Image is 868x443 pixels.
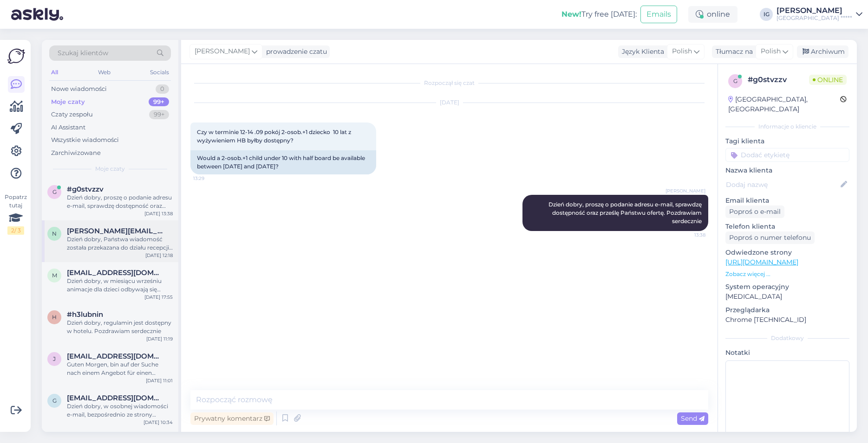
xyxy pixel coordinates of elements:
[96,66,112,78] div: Web
[52,188,57,195] span: g
[712,47,753,57] div: Tłumacz na
[725,348,849,358] p: Notatki
[67,352,163,360] span: jennyburkert@yahoo.de
[725,292,849,302] p: [MEDICAL_DATA]
[733,77,737,84] span: g
[725,196,849,205] p: Email klienta
[67,402,173,419] div: Dzień dobry, w osobnej wiadomości e-mail, bezpośrednio ze strony [GEOGRAPHIC_DATA]***** wysłałam ...
[51,97,85,107] div: Moje czaty
[190,150,376,174] div: Would a 2-osob.+1 child under 10 with half board be available between [DATE] and [DATE]?
[195,46,250,57] span: [PERSON_NAME]
[7,226,24,235] div: 2 / 3
[640,6,677,23] button: Emails
[777,7,852,14] div: [PERSON_NAME]
[548,201,703,225] span: Dzień dobry, proszę o podanie adresu e-mail, sprawdzę dostępność oraz prześlę Państwu ofertę. Poz...
[51,84,107,94] div: Nowe wiadomości
[262,47,327,57] div: prowadzenie czatu
[95,165,125,173] span: Moje czaty
[7,47,25,65] img: Askly Logo
[797,45,848,58] div: Archiwum
[725,315,849,325] p: Chrome [TECHNICAL_ID]
[728,95,840,114] div: [GEOGRAPHIC_DATA], [GEOGRAPHIC_DATA]
[145,252,173,259] div: [DATE] 12:18
[761,46,781,57] span: Polish
[760,8,773,21] div: IG
[190,412,274,425] div: Prywatny komentarz
[52,397,57,404] span: g
[725,166,849,175] p: Nazwa klienta
[725,222,849,231] p: Telefon klienta
[681,414,705,423] span: Send
[725,270,849,278] p: Zobacz więcej ...
[67,394,163,402] span: goskap2@wp.pl
[777,7,862,22] a: [PERSON_NAME][GEOGRAPHIC_DATA] *****
[725,148,849,162] input: Dodać etykietę
[144,419,173,426] div: [DATE] 10:34
[197,128,352,144] span: Czy w terminie 12-14 .09 pokój 2-osob.+1 dziecko 10 lat z wyżywieniem HB byłby dostępny?
[67,319,173,335] div: Dzień dobry, regulamin jest dostępny w hotelu. Pozdrawiam serdecznie
[144,210,173,217] div: [DATE] 13:38
[725,136,849,146] p: Tagi klienta
[67,193,173,210] div: Dzień dobry, proszę o podanie adresu e-mail, sprawdzę dostępność oraz prześlę Państwu ofertę. Poz...
[193,175,228,182] span: 13:29
[725,122,849,131] div: Informacje o kliencie
[561,9,637,20] div: Try free [DATE]:
[809,75,847,85] span: Online
[156,84,169,94] div: 0
[672,46,692,57] span: Polish
[666,187,705,194] span: [PERSON_NAME]
[726,180,839,190] input: Dodaj nazwę
[671,231,705,238] span: 13:38
[58,48,108,58] span: Szukaj klientów
[618,47,664,57] div: Język Klienta
[190,79,708,87] div: Rozpoczął się czat
[725,334,849,342] div: Dodatkowy
[148,66,171,78] div: Socials
[561,10,581,19] b: New!
[725,258,798,266] a: [URL][DOMAIN_NAME]
[725,248,849,257] p: Odwiedzone strony
[190,98,708,107] div: [DATE]
[67,227,163,235] span: n.ogorkiewicz@gmail.com
[67,269,163,277] span: malgorzatka6@wp.pl
[146,335,173,342] div: [DATE] 11:19
[748,74,809,85] div: # g0stvzzv
[7,193,24,235] div: Popatrz tutaj
[67,360,173,377] div: Guten Morgen, bin auf der Suche nach einem Angebot für einen Aufenthalt bei Ihnen? 2Erwachsende m...
[725,305,849,315] p: Przeglądarka
[149,97,169,107] div: 99+
[51,135,119,145] div: Wszystkie wiadomości
[144,294,173,301] div: [DATE] 17:55
[51,123,85,132] div: AI Assistant
[67,310,103,319] span: #h3lubnin
[52,314,57,321] span: h
[67,277,173,294] div: Dzień dobry, w miesiącu wrześniu animacje dla dzieci odbywają się jedynie w weekendy. Plan powini...
[67,235,173,252] div: Dzień dobry, Państwa wiadomość została przekazana do działu recepcji. proszę oczekiwać kontaktu z...
[52,230,57,237] span: n
[52,272,57,279] span: m
[725,205,784,218] div: Poproś o e-mail
[149,110,169,119] div: 99+
[51,148,101,158] div: Zarchiwizowane
[725,231,815,244] div: Poproś o numer telefonu
[51,110,93,119] div: Czaty zespołu
[725,282,849,292] p: System operacyjny
[53,355,56,362] span: j
[146,377,173,384] div: [DATE] 11:01
[688,6,737,23] div: online
[67,185,104,193] span: #g0stvzzv
[49,66,60,78] div: All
